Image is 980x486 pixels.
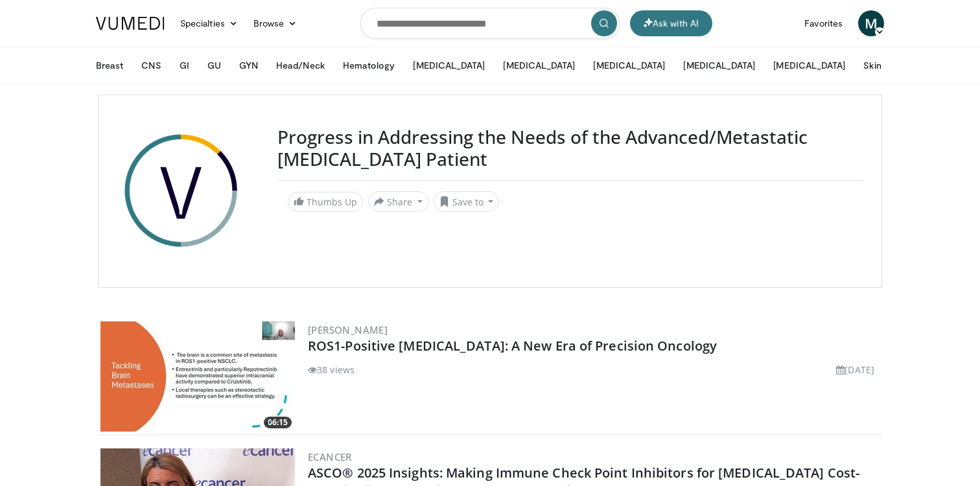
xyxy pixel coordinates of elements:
[100,321,295,432] img: 65411326-bc0a-48ad-abb0-8bc03a977e29.300x170_q85_crop-smart_upscale.jpg
[231,52,266,78] button: GYN
[96,17,165,30] img: VuMedi Logo
[856,52,889,78] button: Skin
[308,363,355,376] li: 38 views
[134,52,169,78] button: CNS
[630,10,712,36] button: Ask with AI
[360,8,620,39] input: Search topics, interventions
[172,52,197,78] button: GI
[172,10,246,36] a: Specialties
[765,52,853,78] button: [MEDICAL_DATA]
[308,337,717,354] a: ROS1-Positive [MEDICAL_DATA]: A New Era of Precision Oncology
[858,10,884,36] a: M
[434,191,500,212] button: Save to
[100,321,295,432] a: 06:15
[277,126,863,170] h3: Progress in Addressing the Needs of the Advanced/Metastatic [MEDICAL_DATA] Patient
[246,10,305,36] a: Browse
[797,10,850,36] a: Favorites
[675,52,763,78] button: [MEDICAL_DATA]
[268,52,332,78] button: Head/Neck
[264,417,292,428] span: 06:15
[585,52,673,78] button: [MEDICAL_DATA]
[836,363,874,376] li: [DATE]
[308,450,352,463] a: ecancer
[368,191,428,212] button: Share
[308,323,388,336] a: [PERSON_NAME]
[200,52,229,78] button: GU
[335,52,403,78] button: Hematology
[288,192,363,212] a: Thumbs Up
[405,52,493,78] button: [MEDICAL_DATA]
[88,52,131,78] button: Breast
[495,52,583,78] button: [MEDICAL_DATA]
